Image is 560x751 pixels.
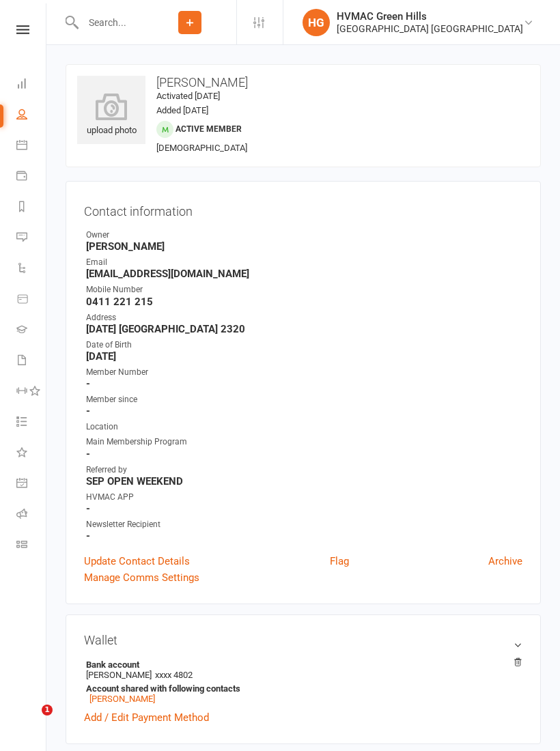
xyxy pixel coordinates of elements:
[86,256,522,269] div: Email
[156,143,247,153] span: [DEMOGRAPHIC_DATA]
[16,285,47,315] a: Product Sales
[77,76,529,89] h3: [PERSON_NAME]
[84,633,522,647] h3: Wallet
[156,105,208,115] time: Added [DATE]
[86,350,522,363] strong: [DATE]
[86,339,522,352] div: Date of Birth
[16,100,47,131] a: People
[16,70,47,100] a: Dashboard
[84,709,209,726] a: Add / Edit Payment Method
[86,268,522,280] strong: [EMAIL_ADDRESS][DOMAIN_NAME]
[86,502,522,515] strong: -
[16,500,47,530] a: Roll call kiosk mode
[16,162,47,193] a: Payments
[86,283,522,296] div: Mobile Number
[16,131,47,162] a: Calendar
[89,694,155,704] a: [PERSON_NAME]
[16,530,47,561] a: Class kiosk mode
[86,229,522,242] div: Owner
[16,193,47,223] a: Reports
[86,311,522,324] div: Address
[330,553,349,569] a: Flag
[86,421,522,434] div: Location
[86,378,522,390] strong: -
[84,569,199,586] a: Manage Comms Settings
[337,10,523,23] div: HVMAC Green Hills
[86,530,522,542] strong: -
[303,9,330,36] div: HG
[84,199,522,218] h3: Contact information
[84,657,522,706] li: [PERSON_NAME]
[84,553,190,569] a: Update Contact Details
[86,518,522,531] div: Newsletter Recipient
[86,323,522,335] strong: [DATE] [GEOGRAPHIC_DATA] 2320
[77,93,145,138] div: upload photo
[79,13,143,32] input: Search...
[86,436,522,449] div: Main Membership Program
[337,23,523,35] div: [GEOGRAPHIC_DATA] [GEOGRAPHIC_DATA]
[156,91,220,101] time: Activated [DATE]
[86,660,516,670] strong: Bank account
[488,553,522,569] a: Archive
[86,366,522,379] div: Member Number
[86,464,522,477] div: Referred by
[86,491,522,504] div: HVMAC APP
[16,469,47,500] a: General attendance kiosk mode
[16,438,47,469] a: What's New
[155,670,193,680] span: xxxx 4802
[86,475,522,487] strong: SEP OPEN WEEKEND
[86,393,522,406] div: Member since
[86,240,522,253] strong: [PERSON_NAME]
[42,705,53,715] span: 1
[86,683,516,694] strong: Account shared with following contacts
[86,448,522,460] strong: -
[86,405,522,417] strong: -
[14,705,46,737] iframe: Intercom live chat
[86,296,522,308] strong: 0411 221 215
[176,124,242,134] span: Active member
